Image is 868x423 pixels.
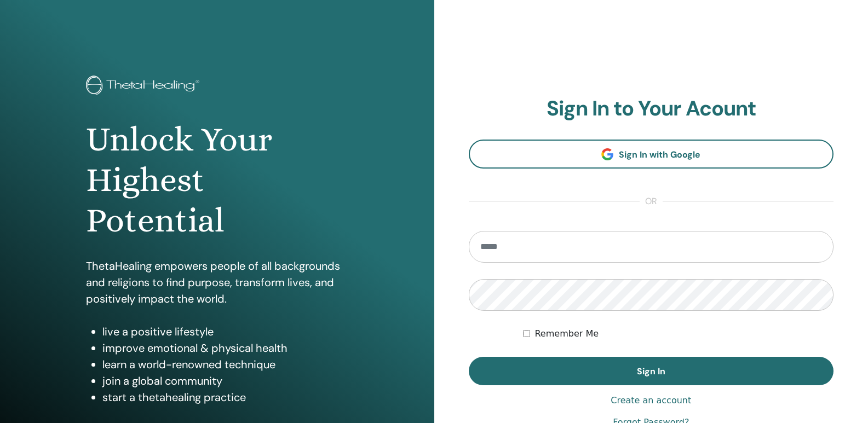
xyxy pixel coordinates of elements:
li: start a thetahealing practice [102,389,348,405]
span: or [640,195,663,208]
span: Sign In [637,366,665,377]
li: learn a world-renowned technique [102,356,348,373]
h2: Sign In to Your Acount [469,96,834,121]
li: join a global community [102,373,348,389]
label: Remember Me [534,327,599,340]
button: Sign In [469,357,834,385]
p: ThetaHealing empowers people of all backgrounds and religions to find purpose, transform lives, a... [86,258,348,307]
li: live a positive lifestyle [102,323,348,340]
li: improve emotional & physical health [102,340,348,356]
a: Sign In with Google [469,140,834,169]
span: Sign In with Google [619,149,700,160]
a: Create an account [611,394,691,407]
h1: Unlock Your Highest Potential [86,119,348,241]
div: Keep me authenticated indefinitely or until I manually logout [523,327,833,340]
